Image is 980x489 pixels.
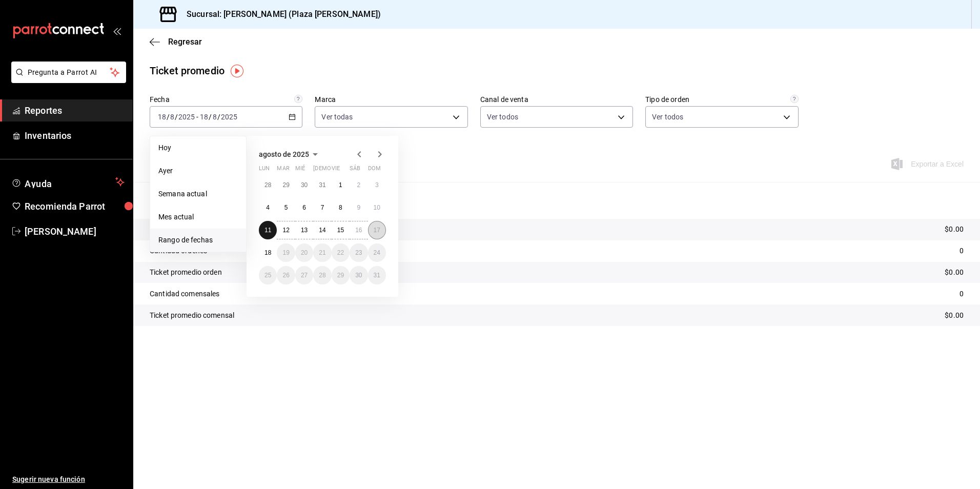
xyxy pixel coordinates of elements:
[28,67,110,78] span: Pregunta a Parrot AI
[355,249,362,256] abbr: 23 de agosto de 2025
[319,227,325,234] abbr: 14 de agosto de 2025
[25,104,125,117] span: Reportes
[266,204,270,211] abbr: 4 de agosto de 2025
[259,176,277,194] button: 28 de julio de 2025
[368,221,386,239] button: 17 de agosto de 2025
[212,113,217,121] input: --
[332,165,340,176] abbr: viernes
[150,194,964,207] p: Resumen
[11,62,126,83] button: Pregunta a Parrot AI
[321,112,353,122] span: Ver todas
[790,95,799,103] svg: Todas las órdenes contabilizan 1 comensal a excepción de órdenes de mesa con comensales obligator...
[319,249,325,256] abbr: 21 de agosto de 2025
[157,113,167,121] input: --
[259,148,321,160] button: agosto de 2025
[150,310,234,321] p: Ticket promedio comensal
[220,113,238,121] input: ----
[25,225,125,238] span: [PERSON_NAME]
[295,221,313,239] button: 13 de agosto de 2025
[301,227,308,234] abbr: 13 de agosto de 2025
[313,198,331,217] button: 7 de agosto de 2025
[158,166,238,176] span: Ayer
[301,249,308,256] abbr: 20 de agosto de 2025
[150,289,220,299] p: Cantidad comensales
[374,272,380,279] abbr: 31 de agosto de 2025
[158,142,238,153] span: Hoy
[168,37,202,47] span: Regresar
[645,96,798,103] label: Tipo de orden
[319,181,325,189] abbr: 31 de julio de 2025
[231,65,243,77] img: Tooltip marker
[350,198,367,217] button: 9 de agosto de 2025
[301,181,308,189] abbr: 30 de julio de 2025
[337,227,344,234] abbr: 15 de agosto de 2025
[25,199,125,213] span: Recomienda Parrot
[313,176,331,194] button: 31 de julio de 2025
[313,165,374,176] abbr: jueves
[282,272,289,279] abbr: 26 de agosto de 2025
[199,113,209,121] input: --
[302,204,306,211] abbr: 6 de agosto de 2025
[7,74,126,85] a: Pregunta a Parrot AI
[178,113,195,121] input: ----
[196,113,198,121] span: -
[282,181,289,189] abbr: 29 de julio de 2025
[175,113,178,121] span: /
[12,474,125,485] span: Sugerir nueva función
[332,266,350,284] button: 29 de agosto de 2025
[282,249,289,256] abbr: 19 de agosto de 2025
[25,129,125,142] span: Inventarios
[350,165,360,176] abbr: sábado
[374,204,380,211] abbr: 10 de agosto de 2025
[113,27,121,35] button: open_drawer_menu
[295,198,313,217] button: 6 de agosto de 2025
[332,243,350,262] button: 22 de agosto de 2025
[945,224,964,235] p: $0.00
[339,181,342,189] abbr: 1 de agosto de 2025
[150,267,222,278] p: Ticket promedio orden
[295,243,313,262] button: 20 de agosto de 2025
[209,113,212,121] span: /
[259,221,277,239] button: 11 de agosto de 2025
[264,249,271,256] abbr: 18 de agosto de 2025
[277,266,295,284] button: 26 de agosto de 2025
[277,221,295,239] button: 12 de agosto de 2025
[264,181,271,189] abbr: 28 de julio de 2025
[375,181,379,189] abbr: 3 de agosto de 2025
[150,96,302,103] label: Fecha
[368,165,381,176] abbr: domingo
[259,165,270,176] abbr: lunes
[158,212,238,222] span: Mes actual
[259,266,277,284] button: 25 de agosto de 2025
[350,176,367,194] button: 2 de agosto de 2025
[339,204,342,211] abbr: 8 de agosto de 2025
[313,243,331,262] button: 21 de agosto de 2025
[301,272,308,279] abbr: 27 de agosto de 2025
[25,176,111,188] span: Ayuda
[350,243,367,262] button: 23 de agosto de 2025
[332,176,350,194] button: 1 de agosto de 2025
[315,96,467,103] label: Marca
[259,198,277,217] button: 4 de agosto de 2025
[295,266,313,284] button: 27 de agosto de 2025
[284,204,288,211] abbr: 5 de agosto de 2025
[480,96,633,103] label: Canal de venta
[357,204,360,211] abbr: 9 de agosto de 2025
[337,249,344,256] abbr: 22 de agosto de 2025
[150,63,224,78] div: Ticket promedio
[295,165,305,176] abbr: miércoles
[357,181,360,189] abbr: 2 de agosto de 2025
[277,176,295,194] button: 29 de julio de 2025
[167,113,170,121] span: /
[959,246,964,256] p: 0
[350,266,367,284] button: 30 de agosto de 2025
[319,272,325,279] abbr: 28 de agosto de 2025
[158,235,238,246] span: Rango de fechas
[295,176,313,194] button: 30 de julio de 2025
[945,267,964,278] p: $0.00
[350,221,367,239] button: 16 de agosto de 2025
[264,227,271,234] abbr: 11 de agosto de 2025
[264,272,271,279] abbr: 25 de agosto de 2025
[277,165,289,176] abbr: martes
